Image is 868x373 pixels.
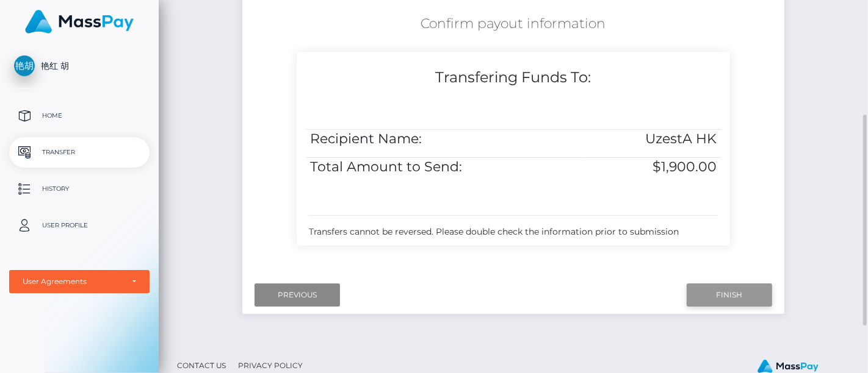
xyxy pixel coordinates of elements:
[14,143,145,162] p: Transfer
[9,174,150,204] a: History
[25,10,134,34] img: MassPay
[310,130,579,149] h5: Recipient Name:
[255,283,340,307] input: Previous
[9,270,150,293] button: User Agreements
[9,60,150,71] span: 艳红 胡
[9,137,150,168] a: Transfer
[687,283,772,307] input: Finish
[587,130,717,149] h5: UzestA HK
[587,158,717,177] h5: $1,900.00
[14,107,145,125] p: Home
[306,67,721,88] h4: Transfering Funds To:
[14,216,145,235] p: User Profile
[310,158,579,177] h5: Total Amount to Send:
[9,210,150,241] a: User Profile
[758,360,819,373] img: MassPay
[306,15,721,34] h5: Confirm payout information
[9,101,150,131] a: Home
[23,277,123,286] div: User Agreements
[309,226,718,238] div: Transfers cannot be reversed. Please double check the information prior to submission
[14,180,145,198] p: History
